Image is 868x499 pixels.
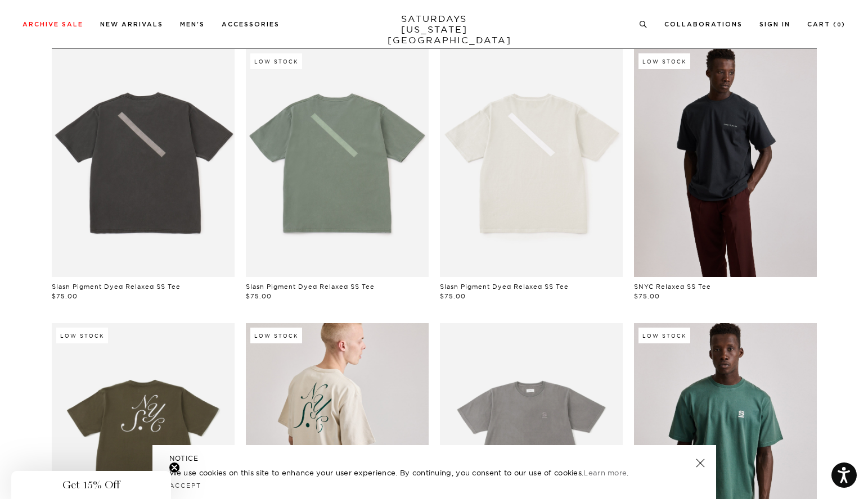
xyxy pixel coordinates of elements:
[440,283,569,291] a: Slash Pigment Dyed Relaxed SS Tee
[56,328,108,343] div: Low Stock
[634,292,660,300] span: $75.00
[583,468,627,477] a: Learn more
[638,53,690,69] div: Low Stock
[634,283,711,291] a: SNYC Relaxed SS Tee
[246,292,272,300] span: $75.00
[388,13,480,46] a: SATURDAYS[US_STATE][GEOGRAPHIC_DATA]
[180,21,205,28] a: Men's
[100,21,163,28] a: New Arrivals
[664,21,743,28] a: Collaborations
[52,292,78,300] span: $75.00
[169,453,699,464] h5: NOTICE
[169,482,202,489] a: Accept
[807,21,845,28] a: Cart (0)
[52,283,181,291] a: Slash Pigment Dyed Relaxed SS Tee
[169,467,659,478] p: We use cookies on this site to enhance your user experience. By continuing, you consent to our us...
[250,53,302,69] div: Low Stock
[638,328,690,343] div: Low Stock
[23,21,83,28] a: Archive Sale
[222,21,280,28] a: Accessories
[11,471,171,499] div: Get 15% OffClose teaser
[759,21,790,28] a: Sign In
[62,478,120,492] span: Get 15% Off
[246,283,375,291] a: Slash Pigment Dyed Relaxed SS Tee
[837,22,842,28] small: 0
[440,292,466,300] span: $75.00
[169,462,180,473] button: Close teaser
[250,328,302,343] div: Low Stock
